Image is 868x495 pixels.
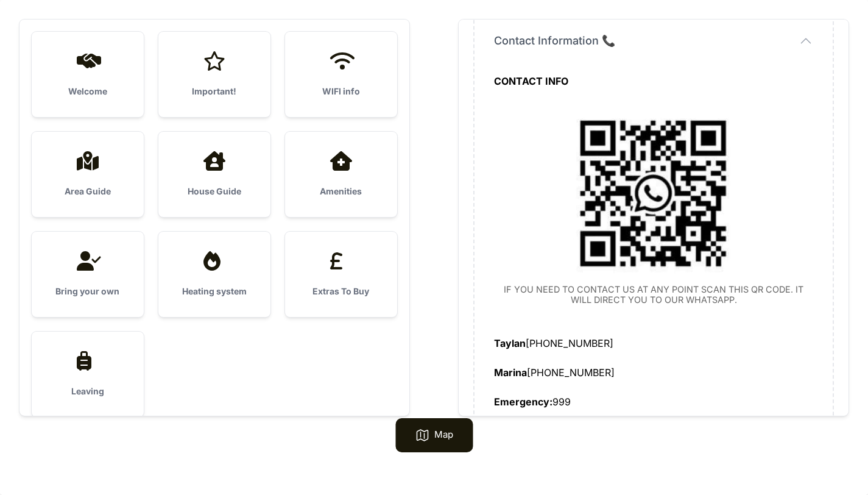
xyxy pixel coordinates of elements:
[559,103,749,284] img: 7phwgozejoizekh3rn645ljh76sk
[494,337,526,349] strong: Taylan
[158,132,270,217] a: House Guide
[32,232,144,317] a: Bring your own
[494,75,568,87] strong: CONTACT INFO
[158,232,270,317] a: Heating system
[178,285,251,297] h3: Heating system
[305,85,378,98] h3: WIFI info
[51,285,124,297] h3: Bring your own
[51,185,124,198] h3: Area Guide
[285,132,397,217] a: Amenities
[305,285,378,297] h3: Extras To Buy
[434,428,453,443] p: Map
[494,32,813,49] button: Contact Information 📞
[32,132,144,217] a: Area Guide
[32,332,144,417] a: Leaving
[285,32,397,117] a: WIFI info
[494,32,615,49] span: Contact Information 📞
[494,74,813,409] div: [PHONE_NUMBER] [PHONE_NUMBER] 999
[51,85,124,98] h3: Welcome
[494,396,552,408] strong: Emergency:
[158,32,270,117] a: Important!
[178,85,251,98] h3: Important!
[494,284,813,305] figcaption: IF YOU NEED TO CONTACT US AT ANY POINT SCAN THIS QR CODE. IT WILL DIRECT YOU TO OUR WHATSAPP.
[305,185,378,198] h3: Amenities
[32,32,144,117] a: Welcome
[178,185,251,198] h3: House Guide
[494,366,527,379] strong: Marina
[51,385,124,397] h3: Leaving
[285,232,397,317] a: Extras To Buy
